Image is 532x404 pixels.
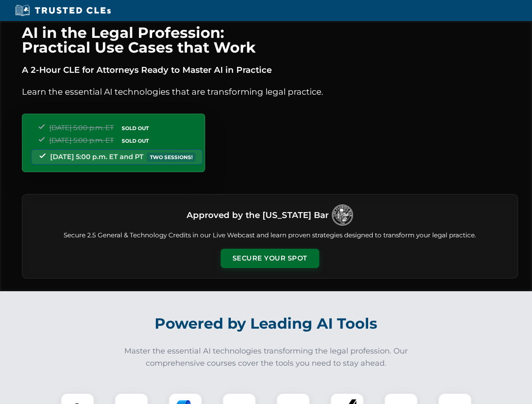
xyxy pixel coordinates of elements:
span: [DATE] 5:00 p.m. ET [49,124,114,132]
h1: AI in the Legal Profession: Practical Use Cases that Work [22,25,518,55]
h3: Approved by the [US_STATE] Bar [187,207,329,223]
h2: Powered by Leading AI Tools [33,309,500,338]
p: A 2-Hour CLE for Attorneys Ready to Master AI in Practice [22,63,518,77]
img: Logo [332,205,353,226]
button: Secure Your Spot [221,249,319,268]
p: Master the essential AI technologies transforming the legal profession. Our comprehensive courses... [119,345,414,369]
p: Learn the essential AI technologies that are transforming legal practice. [22,85,518,98]
span: SOLD OUT [119,136,152,145]
span: SOLD OUT [119,124,152,133]
p: Secure 2.5 General & Technology Credits in our Live Webcast and learn proven strategies designed ... [32,231,508,240]
span: [DATE] 5:00 p.m. ET [49,136,114,144]
img: Trusted CLEs [13,4,113,17]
